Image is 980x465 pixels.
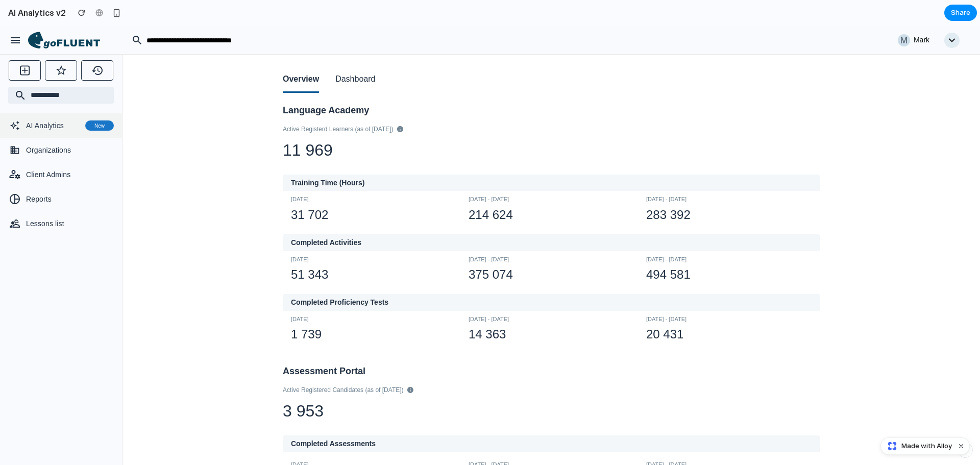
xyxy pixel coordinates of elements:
[901,441,952,451] span: Made with Alloy
[881,441,953,451] a: Made with Alloy
[951,8,970,18] span: Share
[955,440,967,452] button: Dismiss watermark
[4,7,66,19] h2: AI Analytics v2
[944,5,977,21] button: Share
